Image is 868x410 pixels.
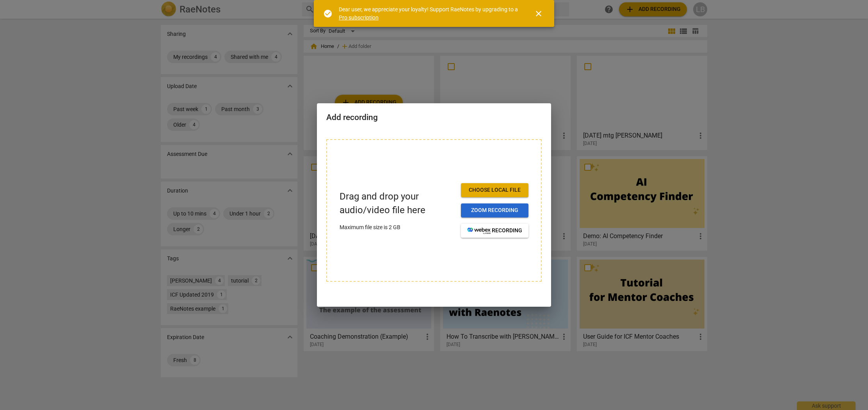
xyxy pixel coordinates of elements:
button: Zoom recording [461,203,528,217]
button: Choose local file [461,183,528,197]
button: recording [461,224,528,238]
span: recording [467,227,522,235]
p: Maximum file size is 2 GB [340,223,455,232]
span: Zoom recording [467,207,522,214]
p: Drag and drop your audio/video file here [340,190,455,217]
h2: Add recording [326,113,542,122]
button: Close [529,4,548,23]
span: close [534,9,543,18]
span: check_circle [323,9,333,18]
span: Choose local file [467,186,522,194]
div: Dear user, we appreciate your loyalty! Support RaeNotes by upgrading to a [339,5,520,21]
a: Pro subscription [339,14,379,21]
